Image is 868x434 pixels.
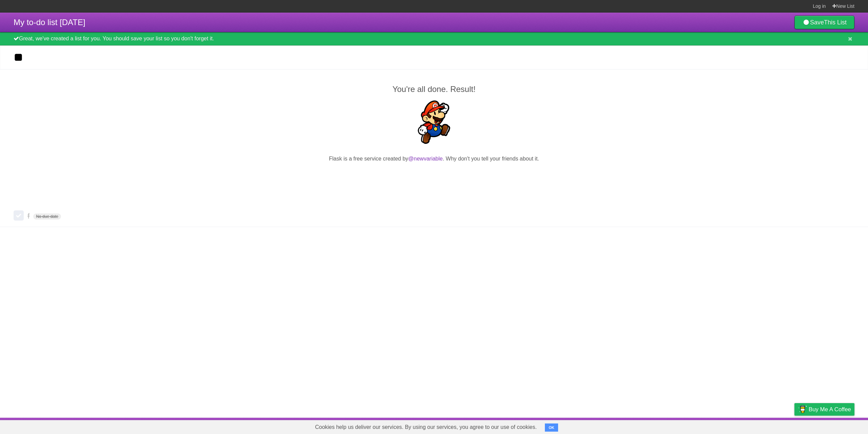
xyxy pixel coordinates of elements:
[14,155,854,163] p: Flask is a free service created by . Why don't you tell your friends about it.
[308,420,544,434] span: Cookies help us deliver our services. By using our services, you agree to our use of cookies.
[812,419,854,432] a: Suggest a feature
[422,171,446,181] iframe: X Post Button
[14,83,854,95] h2: You're all done. Result!
[727,419,754,432] a: Developers
[27,212,31,220] span: f
[412,100,456,144] img: Super Mario
[763,419,777,432] a: Terms
[704,419,718,432] a: About
[545,423,558,432] button: OK
[786,419,803,432] a: Privacy
[794,403,854,416] a: Buy me a coffee
[824,19,847,26] b: This List
[408,156,443,162] a: @newvariable
[809,403,851,415] span: Buy me a coffee
[14,210,24,221] label: Done
[798,403,807,415] img: Buy me a coffee
[794,16,854,29] a: SaveThis List
[14,18,85,27] span: My to-do list [DATE]
[33,213,61,220] span: No due date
